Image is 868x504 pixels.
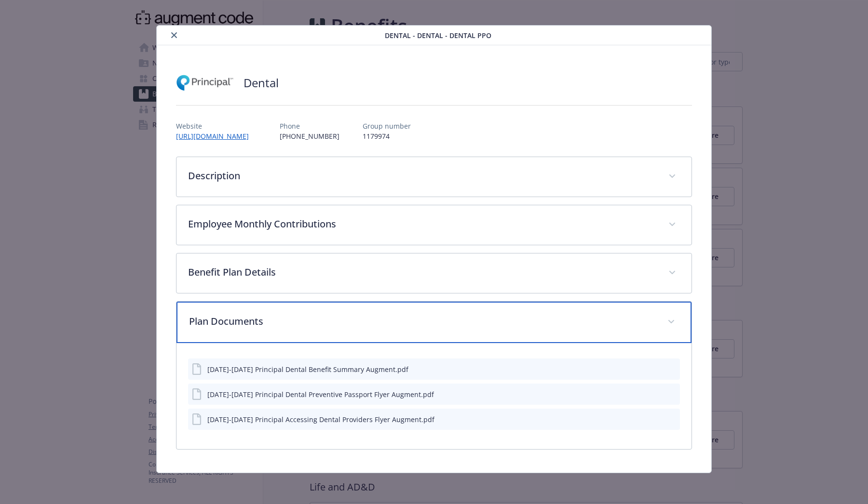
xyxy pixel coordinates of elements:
[652,389,660,399] button: download file
[667,389,676,399] button: preview file
[385,30,491,40] span: Dental - Dental - Dental PPO
[667,364,676,374] button: preview file
[176,343,692,449] div: Plan Documents
[363,131,411,141] p: 1179974
[176,253,692,293] div: Benefit Plan Details
[280,121,339,131] p: Phone
[188,217,657,231] p: Employee Monthly Contributions
[244,75,279,91] h2: Dental
[176,205,692,245] div: Employee Monthly Contributions
[189,314,656,329] p: Plan Documents
[652,364,660,374] button: download file
[652,414,660,424] button: download file
[667,414,676,424] button: preview file
[207,389,434,399] div: [DATE]-[DATE] Principal Dental Preventive Passport Flyer Augment.pdf
[207,414,434,424] div: [DATE]-[DATE] Principal Accessing Dental Providers Flyer Augment.pdf
[280,131,339,141] p: [PHONE_NUMBER]
[363,121,411,131] p: Group number
[168,29,180,41] button: close
[176,68,234,97] img: Principal Financial Group Inc
[176,157,692,197] div: Description
[87,25,781,473] div: details for plan Dental - Dental - Dental PPO
[176,121,257,131] p: Website
[176,302,692,343] div: Plan Documents
[188,169,657,183] p: Description
[188,265,657,279] p: Benefit Plan Details
[176,132,257,141] a: [URL][DOMAIN_NAME]
[207,364,408,374] div: [DATE]-[DATE] Principal Dental Benefit Summary Augment.pdf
